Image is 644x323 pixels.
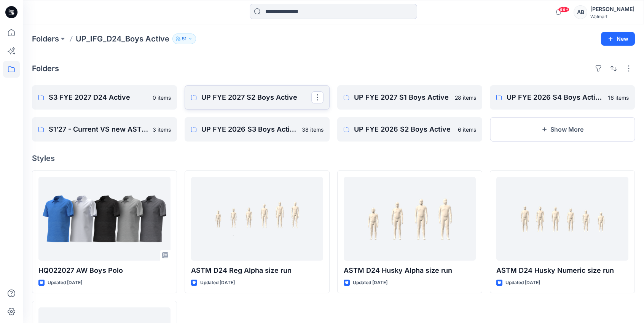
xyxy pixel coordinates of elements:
h4: Styles [32,154,635,163]
p: S1’27 - Current VS new ASTM comparison [49,124,148,135]
p: UP FYE 2027 S2 Boys Active [201,92,311,103]
p: UP FYE 2026 S2 Boys Active [354,124,453,135]
a: UP FYE 2026 S3 Boys Active38 items [185,117,330,142]
p: ASTM D24 Husky Numeric size run [496,265,628,276]
button: 51 [172,33,196,44]
p: UP FYE 2026 S4 Boys Active [507,92,603,103]
a: UP FYE 2027 S1 Boys Active28 items [337,85,482,110]
a: Folders [32,33,59,44]
p: Updated [DATE] [505,279,540,287]
span: 99+ [558,6,569,13]
div: [PERSON_NAME] [590,5,634,14]
p: ASTM D24 Reg Alpha size run [191,265,323,276]
p: Updated [DATE] [353,279,387,287]
p: 38 items [302,126,324,134]
p: 28 items [455,94,476,102]
p: UP FYE 2027 S1 Boys Active [354,92,450,103]
p: HQ022027 AW Boys Polo [38,265,171,276]
a: ASTM D24 Reg Alpha size run [191,177,323,261]
a: S1’27 - Current VS new ASTM comparison3 items [32,117,177,142]
p: UP FYE 2026 S3 Boys Active [201,124,297,135]
div: Walmart [590,14,634,19]
p: UP_IFG_D24_Boys Active [76,33,169,44]
p: 51 [182,35,187,43]
p: S3 FYE 2027 D24 Active [49,92,148,103]
a: UP FYE 2027 S2 Boys Active [185,85,330,110]
a: HQ022027 AW Boys Polo [38,177,171,261]
p: ASTM D24 Husky Alpha size run [344,265,476,276]
button: New [601,32,635,46]
a: UP FYE 2026 S4 Boys Active16 items [490,85,635,110]
div: AB [574,5,587,19]
a: ASTM D24 Husky Alpha size run [344,177,476,261]
p: Updated [DATE] [48,279,82,287]
p: 0 items [153,94,171,102]
button: Show More [490,117,635,142]
p: 6 items [458,126,476,134]
a: S3 FYE 2027 D24 Active0 items [32,85,177,110]
h4: Folders [32,64,59,73]
p: Updated [DATE] [200,279,235,287]
p: 3 items [153,126,171,134]
a: UP FYE 2026 S2 Boys Active6 items [337,117,482,142]
a: ASTM D24 Husky Numeric size run [496,177,628,261]
p: 16 items [608,94,629,102]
